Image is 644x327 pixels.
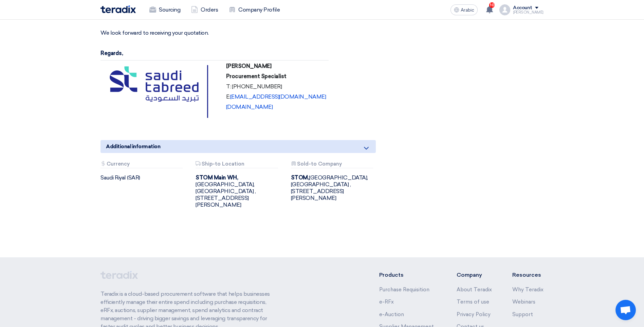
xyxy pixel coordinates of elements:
[201,6,218,14] font: Orders
[100,50,123,56] strong: Regards,
[450,4,478,15] button: Arabic
[379,287,429,293] a: Purchase Requisition
[461,8,474,13] span: Arabic
[512,287,544,293] a: Why Teradix
[615,300,636,320] div: Open chat
[499,4,510,15] img: profile_test.png
[512,271,544,279] li: Resources
[159,6,180,14] font: Sourcing
[238,6,280,14] font: Company Profile
[107,161,130,167] font: Currency
[106,143,160,150] span: Additional information
[196,174,238,181] b: STOM Main WH,
[226,63,272,69] strong: [PERSON_NAME]
[226,73,287,80] strong: Procurement Specialist
[457,287,492,293] a: About Teradix
[103,63,221,120] img: A logo with blue and green text AI-generated content may be incorrect.
[226,104,273,110] a: [DOMAIN_NAME]
[457,299,489,305] a: Terms of use
[489,2,495,8] span: 10
[291,174,309,181] b: STOM,
[230,93,326,100] a: [EMAIL_ADDRESS][DOMAIN_NAME]
[513,11,544,14] div: [PERSON_NAME]
[457,311,491,317] a: Privacy Policy
[513,5,532,11] div: Account
[457,271,492,279] li: Company
[202,161,244,167] font: Ship-to Location
[186,2,223,17] a: Orders
[196,174,256,208] font: [GEOGRAPHIC_DATA], [GEOGRAPHIC_DATA] ,[STREET_ADDRESS][PERSON_NAME]
[297,161,342,167] font: Sold-to Company
[100,30,376,36] p: We look forward to receiving your quotation.
[100,5,136,13] img: Teradix logo
[226,83,326,90] p: T: [PHONE_NUMBER]
[144,2,186,17] a: Sourcing
[379,271,437,279] li: Products
[512,311,533,317] a: Support
[291,174,368,201] font: [GEOGRAPHIC_DATA], [GEOGRAPHIC_DATA] ,[STREET_ADDRESS][PERSON_NAME]
[100,174,185,181] div: Saudi Riyal (SAR)
[226,93,326,100] p: E:
[379,311,404,317] a: e-Auction
[512,299,535,305] a: Webinars
[379,299,394,305] a: e-RFx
